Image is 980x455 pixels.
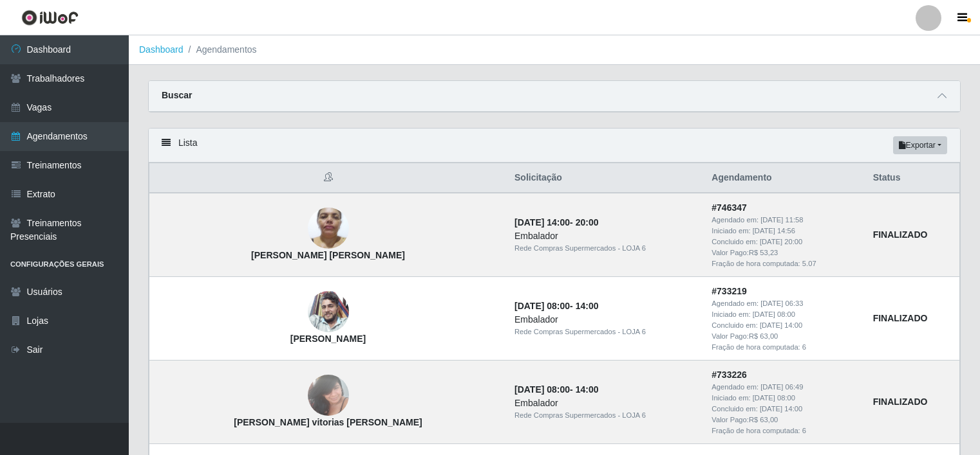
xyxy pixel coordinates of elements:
[711,298,857,309] div: Agendado em:
[507,163,704,193] th: Solicitação
[711,226,857,236] div: Iniciado em:
[251,250,405,260] strong: [PERSON_NAME] [PERSON_NAME]
[514,217,570,227] time: [DATE] 14:00
[893,136,947,154] button: Exportar
[711,202,747,213] strong: # 746347
[184,43,257,57] li: Agendamentos
[760,216,803,224] time: [DATE] 11:58
[514,384,598,395] strong: -
[753,310,795,318] time: [DATE] 08:00
[514,243,696,254] div: Rede Compras Supermercados - LOJA 6
[139,44,184,55] a: Dashboard
[514,301,598,311] strong: -
[760,238,802,245] time: [DATE] 20:00
[760,299,803,307] time: [DATE] 06:33
[514,397,696,410] div: Embalador
[514,326,696,337] div: Rede Compras Supermercados - LOJA 6
[873,229,928,240] strong: FINALIZADO
[711,320,857,331] div: Concluido em:
[711,247,857,258] div: Valor Pago: R$ 53,23
[514,384,570,395] time: [DATE] 08:00
[711,393,857,404] div: Iniciado em:
[865,163,960,193] th: Status
[129,35,980,65] nav: breadcrumb
[576,384,599,395] time: 14:00
[711,258,857,269] div: Fração de hora computada: 5.07
[162,90,192,100] strong: Buscar
[711,215,857,226] div: Agendado em:
[514,301,570,311] time: [DATE] 08:00
[514,217,598,227] strong: -
[711,342,857,353] div: Fração de hora computada: 6
[290,334,366,344] strong: [PERSON_NAME]
[514,313,696,326] div: Embalador
[753,394,795,402] time: [DATE] 08:00
[711,331,857,342] div: Valor Pago: R$ 63,00
[21,10,79,26] img: CoreUI Logo
[873,397,928,407] strong: FINALIZADO
[514,410,696,421] div: Rede Compras Supermercados - LOJA 6
[711,309,857,320] div: Iniciado em:
[711,286,747,296] strong: # 733219
[711,382,857,393] div: Agendado em:
[711,425,857,436] div: Fração de hora computada: 6
[760,383,803,391] time: [DATE] 06:49
[514,229,696,243] div: Embalador
[576,301,599,311] time: 14:00
[308,291,349,332] img: André Wagner Silva Costa
[711,370,747,380] strong: # 733226
[711,236,857,247] div: Concluido em:
[760,321,802,329] time: [DATE] 14:00
[711,415,857,425] div: Valor Pago: R$ 63,00
[234,417,422,427] strong: [PERSON_NAME] vitorias [PERSON_NAME]
[576,217,599,227] time: 20:00
[308,201,349,256] img: Patrícia de pontes Silva de Oliveira
[753,227,795,235] time: [DATE] 14:56
[760,405,802,413] time: [DATE] 14:00
[308,368,349,423] img: Maria das vitorias oliveira
[711,404,857,415] div: Concluido em:
[873,313,928,323] strong: FINALIZADO
[149,129,960,163] div: Lista
[704,163,865,193] th: Agendamento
